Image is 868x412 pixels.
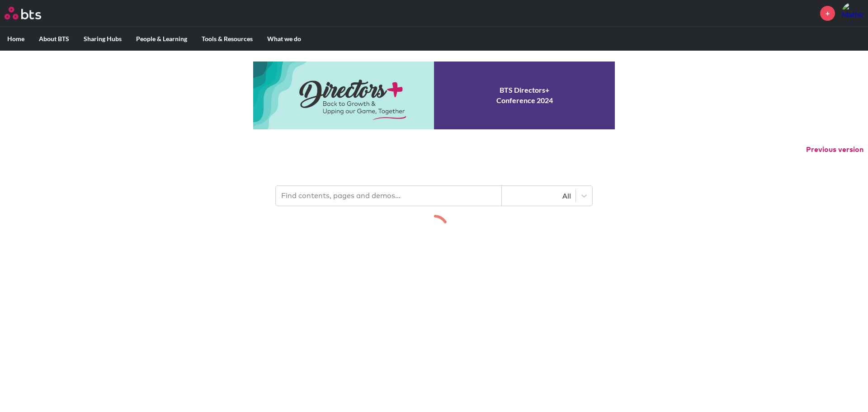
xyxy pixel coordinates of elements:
label: What we do [260,27,308,51]
a: Conference 2024 [253,62,615,129]
a: Go home [5,7,58,19]
img: BTS Logo [5,7,41,19]
label: Tools & Resources [194,27,260,51]
a: + [820,6,835,21]
label: People & Learning [129,27,194,51]
input: Find contents, pages and demos... [276,186,502,206]
label: About BTS [32,27,76,51]
button: Previous version [806,145,863,155]
a: Profile [842,2,863,24]
div: All [506,191,571,201]
label: Sharing Hubs [76,27,129,51]
img: Mathias Werner [842,2,863,24]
